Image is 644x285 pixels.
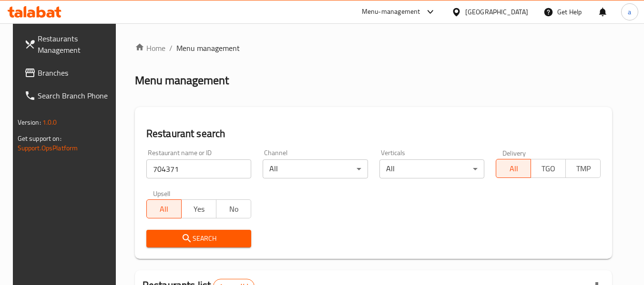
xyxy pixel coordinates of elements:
[362,6,420,18] div: Menu-management
[502,149,526,156] label: Delivery
[176,42,240,54] span: Menu management
[17,27,121,61] a: Restaurants Management
[181,199,216,218] button: Yes
[17,84,121,107] a: Search Branch Phone
[153,190,171,197] label: Upsell
[220,202,247,216] span: No
[169,42,173,54] li: /
[146,199,182,218] button: All
[379,159,484,178] div: All
[185,202,213,216] span: Yes
[570,162,597,176] span: TMP
[146,230,251,247] button: Search
[154,233,244,245] span: Search
[628,7,631,17] span: a
[135,42,165,54] a: Home
[535,162,562,176] span: TGO
[18,132,61,145] span: Get support on:
[465,7,528,17] div: [GEOGRAPHIC_DATA]
[135,42,613,54] nav: breadcrumb
[146,127,601,141] h2: Restaurant search
[565,159,601,178] button: TMP
[17,61,121,84] a: Branches
[146,159,251,178] input: Search for restaurant name or ID..
[135,73,229,88] h2: Menu management
[18,116,41,128] span: Version:
[531,159,566,178] button: TGO
[38,33,113,56] span: Restaurants Management
[216,199,251,218] button: No
[500,162,527,176] span: All
[38,67,113,79] span: Branches
[151,202,178,216] span: All
[18,142,78,154] a: Support.OpsPlatform
[38,90,113,101] span: Search Branch Phone
[496,159,531,178] button: All
[42,116,57,128] span: 1.0.0
[263,159,368,178] div: All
